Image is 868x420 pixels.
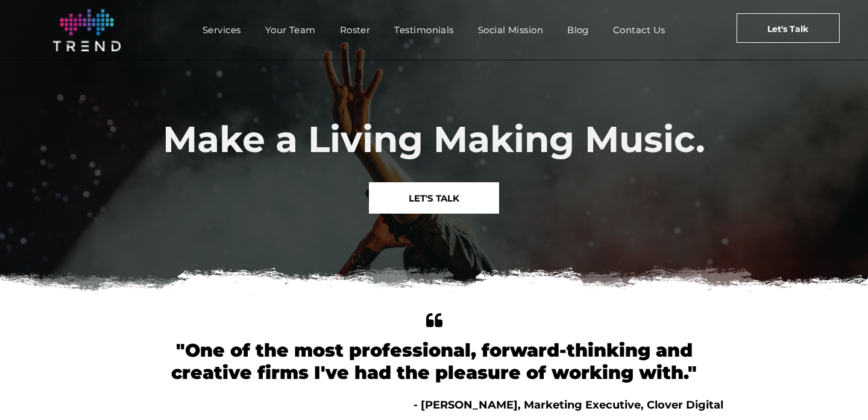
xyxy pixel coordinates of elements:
[601,21,678,39] a: Contact Us
[369,182,499,214] a: LET'S TALK
[163,117,705,161] span: Make a Living Making Music.
[808,362,868,420] iframe: Chat Widget
[328,21,383,39] a: Roster
[466,21,555,39] a: Social Mission
[382,21,465,39] a: Testimonials
[737,13,840,43] a: Let's Talk
[409,183,459,214] span: LET'S TALK
[53,9,121,51] img: logo
[190,21,253,39] a: Services
[171,339,697,384] font: "One of the most professional, forward-thinking and creative firms I've had the pleasure of worki...
[253,21,328,39] a: Your Team
[555,21,601,39] a: Blog
[767,14,808,44] span: Let's Talk
[414,398,723,412] span: - [PERSON_NAME], Marketing Executive, Clover Digital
